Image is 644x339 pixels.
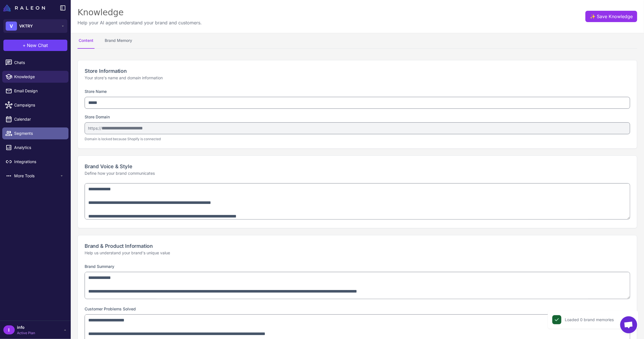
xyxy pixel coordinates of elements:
span: Segments [14,130,64,137]
span: Email Design [14,88,64,94]
a: Chats [2,57,68,69]
span: VKTRY [19,23,33,29]
a: Segments [2,127,68,139]
span: Campaigns [14,102,64,108]
a: Email Design [2,85,68,97]
button: Close [626,315,636,324]
span: Analytics [14,144,64,151]
button: ✨Save Knowledge [585,11,637,22]
p: Your store's name and domain information [85,75,630,81]
button: Brand Memory [104,33,133,49]
span: Calendar [14,116,64,122]
p: Define how your brand communicates [85,170,630,176]
p: Help your AI agent understand your brand and customers. [78,19,202,26]
label: Store Name [85,89,107,94]
h2: Brand & Product Information [85,242,630,250]
a: Knowledge [2,71,68,83]
span: Knowledge [14,74,64,80]
label: Store Domain [85,114,110,119]
a: Calendar [2,113,68,125]
label: Customer Problems Solved [85,306,136,311]
span: More Tools [14,173,59,179]
a: Campaigns [2,99,68,111]
span: ✨ [590,13,594,18]
a: Analytics [2,142,68,153]
h2: Brand Voice & Style [85,163,630,170]
span: Chats [14,59,64,66]
p: Help us understand your brand's unique value [85,250,630,256]
button: Content [78,33,95,49]
h2: Store Information [85,67,630,75]
a: Raleon Logo [3,5,47,11]
button: +New Chat [3,40,67,51]
div: Knowledge [78,7,202,18]
span: Integrations [14,159,64,165]
a: Open chat [620,316,637,333]
label: Brand Summary [85,264,114,269]
span: info [17,324,35,331]
span: New Chat [27,42,48,49]
div: Loaded 0 brand memories [565,317,614,323]
div: V [6,22,17,31]
div: I [3,325,15,334]
p: Domain is locked because Shopify is connected [85,137,630,142]
span: Active Plan [17,331,35,336]
span: + [23,42,26,49]
a: Integrations [2,156,68,168]
img: Raleon Logo [3,5,45,11]
button: VVKTRY [3,19,67,33]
